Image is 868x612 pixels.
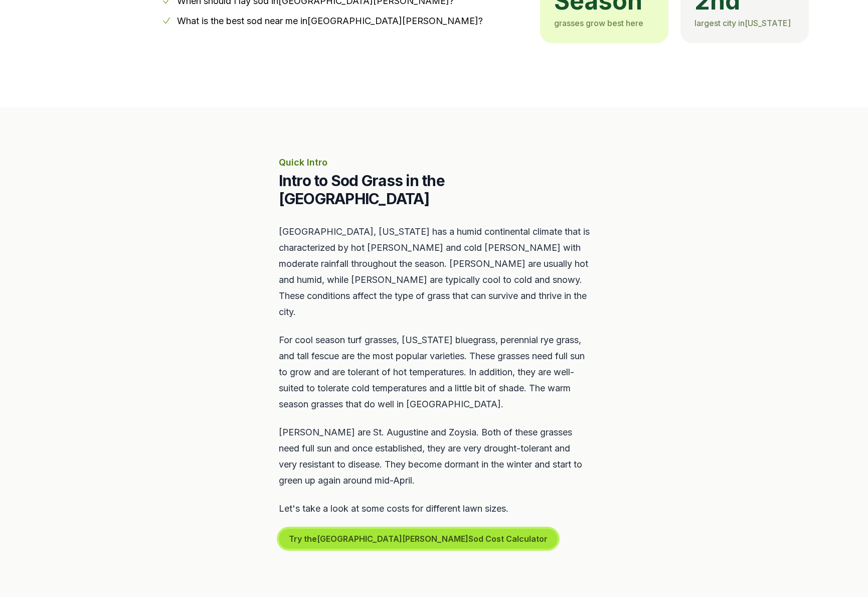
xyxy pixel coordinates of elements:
p: Let's take a look at some costs for different lawn sizes. [279,501,590,517]
p: For cool season turf grasses, [US_STATE] bluegrass, perennial rye grass, and tall fescue are the ... [279,332,590,412]
p: Quick Intro [279,156,590,170]
span: largest city in [US_STATE] [695,18,791,28]
p: [GEOGRAPHIC_DATA], [US_STATE] has a humid continental climate that is characterized by hot [PERSO... [279,224,590,320]
button: Try the[GEOGRAPHIC_DATA][PERSON_NAME]Sod Cost Calculator [279,529,558,549]
a: What is the best sod near me in[GEOGRAPHIC_DATA][PERSON_NAME]? [177,16,483,26]
p: [PERSON_NAME] are St. Augustine and Zoysia. Both of these grasses need full sun and once establis... [279,424,590,489]
span: grasses grow best here [554,18,643,28]
h2: Intro to Sod Grass in the [GEOGRAPHIC_DATA] [279,172,590,208]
